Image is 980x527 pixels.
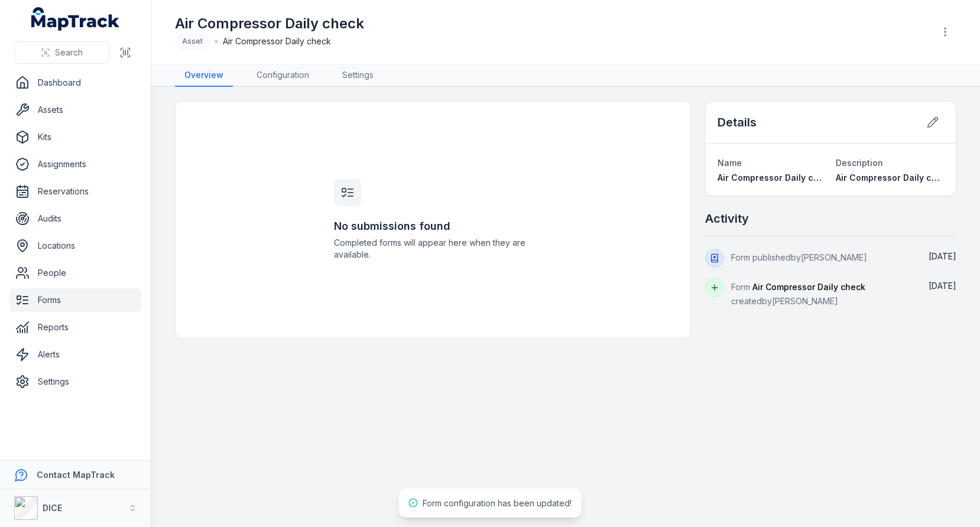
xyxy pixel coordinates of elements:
a: MapTrack [31,7,120,31]
h1: Air Compressor Daily check [175,14,364,33]
a: Assignments [9,152,141,176]
a: Forms [9,288,141,312]
h2: Details [718,114,757,131]
span: Search [55,47,83,58]
a: Assets [9,98,141,122]
a: Settings [9,370,141,393]
h3: No submissions found [334,218,533,235]
a: People [9,261,141,285]
span: Air Compressor Daily check [752,282,865,292]
span: [DATE] [929,251,956,261]
div: Asset [175,33,210,50]
span: Name [718,158,742,168]
span: Description [836,158,883,168]
a: Locations [9,234,141,258]
strong: Contact MapTrack [37,470,115,480]
button: Search [14,41,109,64]
a: Reports [9,315,141,339]
time: 09/09/2025, 11:19:07 am [929,251,956,261]
a: Overview [175,64,233,87]
span: Air Compressor Daily check [718,173,834,183]
a: Reservations [9,180,141,203]
a: Audits [9,207,141,230]
span: Form created by [PERSON_NAME] [731,282,865,306]
a: Kits [9,125,141,149]
a: Configuration [247,64,319,87]
time: 09/09/2025, 11:17:00 am [929,281,956,291]
span: Air Compressor Daily check [223,35,331,47]
span: Completed forms will appear here when they are available. [334,237,533,261]
h2: Activity [705,210,749,227]
a: Dashboard [9,71,141,95]
a: Alerts [9,343,141,366]
strong: DICE [43,503,62,513]
span: Air Compressor Daily check [836,173,952,183]
span: Form published by [PERSON_NAME] [731,252,867,262]
a: Settings [333,64,383,87]
span: Form configuration has been updated! [423,498,572,508]
span: [DATE] [929,281,956,291]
